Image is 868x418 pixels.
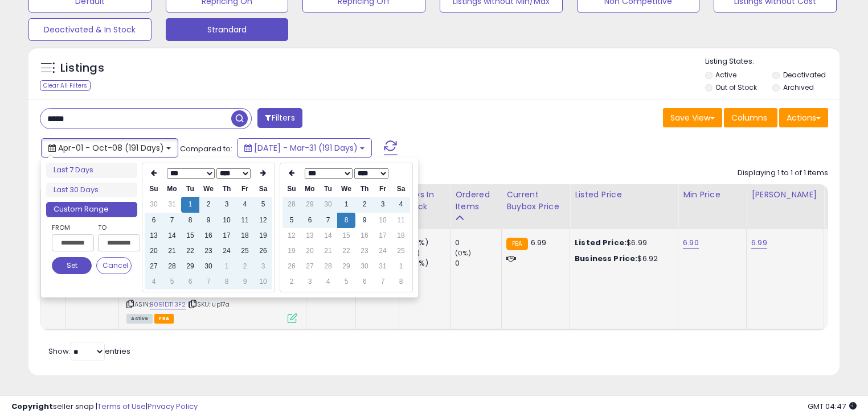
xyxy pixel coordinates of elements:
[236,197,254,212] td: 4
[751,189,819,201] div: [PERSON_NAME]
[337,259,355,274] td: 29
[575,254,669,264] div: $6.92
[181,274,199,289] td: 6
[163,181,181,197] th: Mo
[337,243,355,259] td: 22
[575,237,627,248] b: Listed Price:
[199,274,218,289] td: 7
[218,181,236,197] th: Th
[58,142,164,154] span: Apr-01 - Oct-08 (191 Days)
[52,257,92,274] button: Set
[199,259,218,274] td: 30
[683,237,699,249] a: 6.90
[187,300,230,309] span: | SKU: up17a
[355,197,374,212] td: 2
[218,213,236,228] td: 10
[236,243,254,259] td: 25
[163,228,181,243] td: 14
[355,213,374,228] td: 9
[145,213,163,228] td: 6
[236,228,254,243] td: 18
[337,228,355,243] td: 15
[715,70,736,80] label: Active
[163,197,181,212] td: 31
[254,197,272,212] td: 5
[46,163,137,178] li: Last 7 Days
[319,259,337,274] td: 28
[199,197,218,212] td: 2
[355,243,374,259] td: 23
[181,213,199,228] td: 8
[145,181,163,197] th: Su
[738,168,828,179] div: Displaying 1 to 1 of 1 items
[181,228,199,243] td: 15
[126,238,297,322] div: ASIN:
[199,181,218,197] th: We
[11,402,198,412] div: seller snap | |
[783,82,814,92] label: Archived
[715,82,757,92] label: Out of Stock
[531,237,547,248] span: 6.99
[392,274,410,289] td: 8
[145,243,163,259] td: 20
[236,259,254,274] td: 2
[154,314,174,324] span: FBA
[60,60,104,76] h5: Listings
[301,243,319,259] td: 20
[301,228,319,243] td: 13
[575,253,637,264] b: Business Price:
[98,222,132,233] label: To
[254,213,272,228] td: 12
[506,238,527,250] small: FBA
[181,259,199,274] td: 29
[181,197,199,212] td: 1
[355,181,374,197] th: Th
[455,258,501,268] div: 0
[392,259,410,274] td: 1
[319,228,337,243] td: 14
[374,181,392,197] th: Fr
[254,181,272,197] th: Sa
[282,228,301,243] td: 12
[236,213,254,228] td: 11
[236,181,254,197] th: Fr
[404,238,450,248] div: 0 (0%)
[237,138,372,158] button: [DATE] - Mar-31 (191 Days)
[319,213,337,228] td: 7
[808,401,857,412] span: 2025-10-9 04:47 GMT
[282,181,301,197] th: Su
[163,243,181,259] td: 21
[181,243,199,259] td: 22
[254,142,358,154] span: [DATE] - Mar-31 (191 Days)
[374,228,392,243] td: 17
[319,181,337,197] th: Tu
[218,197,236,212] td: 3
[126,314,153,324] span: All listings currently available for purchase on Amazon
[46,202,137,217] li: Custom Range
[374,197,392,212] td: 3
[724,108,777,127] button: Columns
[254,228,272,243] td: 19
[392,181,410,197] th: Sa
[392,243,410,259] td: 25
[145,228,163,243] td: 13
[779,108,828,127] button: Actions
[40,80,91,91] div: Clear All Filters
[319,197,337,212] td: 30
[783,70,826,80] label: Deactivated
[301,197,319,212] td: 29
[374,274,392,289] td: 7
[254,274,272,289] td: 10
[46,183,137,198] li: Last 30 Days
[181,181,199,197] th: Tu
[355,259,374,274] td: 30
[301,259,319,274] td: 27
[337,197,355,212] td: 1
[337,274,355,289] td: 5
[282,197,301,212] td: 28
[319,243,337,259] td: 21
[404,189,445,213] div: Days In Stock
[218,259,236,274] td: 1
[404,258,450,268] div: 0 (0%)
[282,259,301,274] td: 26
